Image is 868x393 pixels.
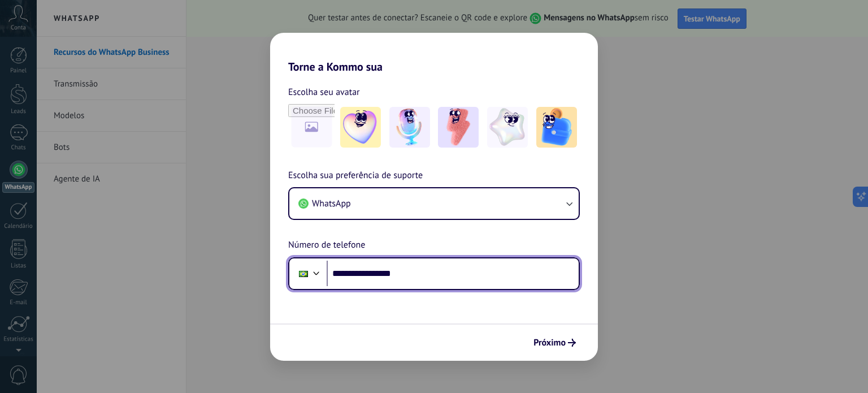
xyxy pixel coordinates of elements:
button: Próximo [528,333,581,352]
span: Número de telefone [288,238,365,253]
img: -2.jpeg [389,107,430,148]
span: WhatsApp [312,198,351,209]
button: WhatsApp [289,188,579,219]
span: Escolha seu avatar [288,85,360,100]
img: -4.jpeg [487,107,528,148]
img: -3.jpeg [438,107,479,148]
span: Próximo [533,339,566,347]
img: -5.jpeg [536,107,577,148]
h2: Torne a Kommo sua [270,33,598,74]
span: Escolha sua preferência de suporte [288,169,423,183]
div: Brazil: + 55 [293,262,314,286]
img: -1.jpeg [340,107,381,148]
